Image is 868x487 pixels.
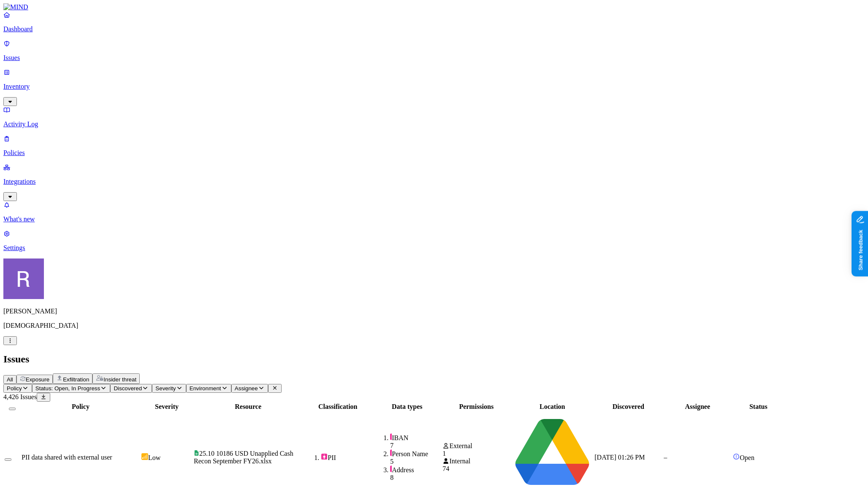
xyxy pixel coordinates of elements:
[390,465,392,472] img: pii-line
[3,215,865,223] p: What's new
[740,454,754,461] span: Open
[22,403,140,411] div: Policy
[3,3,28,11] img: MIND
[3,3,865,11] a: MIND
[7,385,22,392] span: Policy
[594,454,645,461] span: [DATE] 01:26 PM
[3,393,37,400] span: 4,426 Issues
[390,449,441,458] div: Person Name
[733,403,784,411] div: Status
[3,135,865,157] a: Policies
[114,385,142,392] span: Discovered
[3,68,865,105] a: Inventory
[321,453,372,462] div: PII
[3,178,865,185] p: Integrations
[3,54,865,62] p: Issues
[3,149,865,157] p: Policies
[594,403,662,411] div: Discovered
[442,403,510,411] div: Permissions
[442,442,510,450] div: External
[155,385,176,392] span: Severity
[3,11,865,33] a: Dashboard
[373,403,441,411] div: Data types
[3,120,865,128] p: Activity Log
[35,385,100,392] span: Status: Open, In Progress
[390,449,392,456] img: pii-line
[390,433,441,442] div: IBAN
[442,457,510,465] div: Internal
[733,453,740,460] img: status-open
[3,163,865,200] a: Integrations
[7,376,13,383] span: All
[194,450,293,465] span: 25.10 10186 USD Unapplied Cash Recon September FY26.xlsx
[442,450,510,457] div: 1
[3,244,865,252] p: Settings
[664,454,667,461] span: –
[390,474,441,482] div: 8
[190,385,221,392] span: Environment
[148,454,160,461] span: Low
[3,106,865,128] a: Activity Log
[512,403,593,411] div: Location
[141,453,148,460] img: severity-low
[26,376,49,383] span: Exposure
[390,433,392,440] img: pii-line
[235,385,258,392] span: Assignee
[141,403,192,411] div: Severity
[390,442,441,449] div: 7
[3,258,44,299] img: Rich Thompson
[194,450,199,456] img: google-sheets
[3,83,865,90] p: Inventory
[22,454,112,461] span: PII data shared with external user
[3,40,865,62] a: Issues
[442,465,510,473] div: 74
[3,322,865,329] p: [DEMOGRAPHIC_DATA]
[390,458,441,465] div: 5
[3,201,865,223] a: What's new
[3,307,865,315] p: [PERSON_NAME]
[5,458,11,461] button: Select row
[9,408,16,410] button: Select all
[63,376,89,383] span: Exfiltration
[664,403,731,411] div: Assignee
[194,403,302,411] div: Resource
[321,453,328,460] img: pii
[390,465,441,474] div: Address
[3,25,865,33] p: Dashboard
[304,403,372,411] div: Classification
[3,354,865,365] h2: Issues
[103,376,136,383] span: Insider threat
[3,230,865,252] a: Settings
